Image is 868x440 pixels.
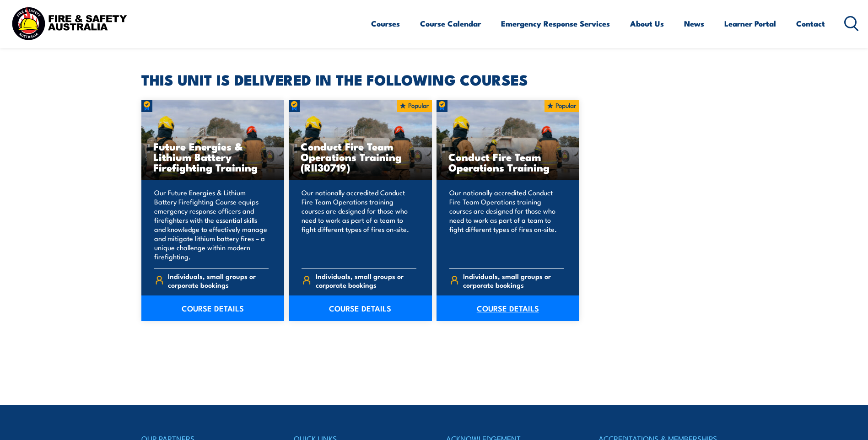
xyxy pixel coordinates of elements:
[724,11,776,36] a: Learner Portal
[301,141,420,172] h3: Conduct Fire Team Operations Training (RII30719)
[449,188,564,261] p: Our nationally accredited Conduct Fire Team Operations training courses are designed for those wh...
[302,188,416,261] p: Our nationally accredited Conduct Fire Team Operations training courses are designed for those wh...
[141,295,285,321] a: COURSE DETAILS
[437,295,580,321] a: COURSE DETAILS
[141,73,727,86] h2: THIS UNIT IS DELIVERED IN THE FOLLOWING COURSES
[153,141,273,172] h3: Future Energies & Lithium Battery Firefighting Training
[501,11,610,36] a: Emergency Response Services
[316,272,416,289] span: Individuals, small groups or corporate bookings
[448,151,568,172] h3: Conduct Fire Team Operations Training
[168,272,269,289] span: Individuals, small groups or corporate bookings
[371,11,400,36] a: Courses
[463,272,564,289] span: Individuals, small groups or corporate bookings
[796,11,825,36] a: Contact
[154,188,269,261] p: Our Future Energies & Lithium Battery Firefighting Course equips emergency response officers and ...
[420,11,481,36] a: Course Calendar
[684,11,704,36] a: News
[630,11,664,36] a: About Us
[289,295,432,321] a: COURSE DETAILS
